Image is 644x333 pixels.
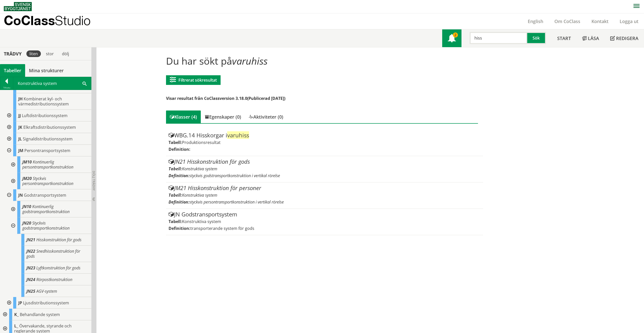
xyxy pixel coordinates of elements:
[169,211,481,217] div: JN Godstransportsystem
[1,51,24,57] div: Trädvy
[527,32,546,44] button: Sök
[605,29,644,47] a: Redigera
[247,96,285,101] span: (Publicerad [DATE])
[55,13,91,28] span: Studio
[166,55,478,66] h1: Du har sökt på
[182,219,221,224] span: Konstruktiva system
[614,18,644,24] a: Logga ut
[588,35,599,41] span: Läsa
[43,50,57,57] div: stor
[18,113,21,118] span: JJ
[25,64,68,77] a: Mina strukturer
[552,29,576,47] a: Start
[549,18,586,24] a: Om CoClass
[182,192,217,198] span: Konstruktiva system
[166,75,221,85] button: Filtrerat sökresultat
[92,171,96,191] span: Dölj trädvy
[201,110,245,123] div: Egenskaper (0)
[169,159,481,165] div: JN21 Hisskonstruktion för gods
[576,29,605,47] a: Läsa
[22,204,70,214] span: Kontinuerlig godstransportkonstruktion
[586,18,614,24] a: Kontakt
[22,204,31,209] span: JN10
[169,219,182,224] label: Tabell:
[442,29,461,47] a: 2
[182,166,217,172] span: Konstruktiva system
[36,237,81,243] span: Hisskonstruktion för gods
[22,220,70,231] span: Styckvis godstransportkonstruktion
[190,226,254,231] span: transporterande system för gods
[182,140,221,145] span: Produktionsresultat
[616,35,638,41] span: Redigera
[22,159,32,165] span: JM10
[14,323,18,329] span: L_
[453,32,458,38] div: 2
[448,35,456,43] span: Notifikationer
[232,54,268,67] span: varuhiss
[18,300,22,306] span: JP
[26,288,35,294] span: JN25
[26,265,35,271] span: JN23
[4,17,91,23] p: CoClass
[26,248,80,259] span: Snedhisskonstruktion för gods
[169,140,182,145] label: Tabell:
[36,288,57,294] span: AGV-system
[20,312,60,317] span: Behandlande system
[522,18,549,24] a: English
[26,248,35,254] span: JN22
[22,176,32,181] span: JM20
[22,113,68,118] span: Luftdistributionssystem
[169,166,182,172] label: Tabell:
[169,192,182,198] label: Tabell:
[13,77,91,90] div: Konstruktiva system
[36,277,72,282] span: Rörpostkonstruktion
[24,192,66,198] span: Godstransportsystem
[169,132,481,138] div: WBG.14 Hisskorgar i
[0,86,13,90] div: Tillbaka
[166,110,201,123] div: Klasser (4)
[18,192,23,198] span: JN
[245,110,287,123] div: Aktiviteter (0)
[82,81,87,86] span: Sök i tabellen
[169,185,481,191] div: JM21 Hisskonstruktion för personer
[14,312,19,317] span: K_
[22,176,73,186] span: Styckvis persontransportkonstruktion
[169,146,190,152] label: Definition:
[26,277,35,282] span: JN24
[169,199,189,205] label: Definition:
[4,13,102,29] a: CoClassStudio
[557,35,571,41] span: Start
[59,50,72,57] div: dölj
[18,136,22,142] span: JL
[18,148,23,153] span: JM
[169,226,190,231] label: Definition:
[4,2,32,11] img: Svensk Byggtjänst
[18,96,23,102] span: JH
[22,220,31,226] span: JN20
[36,265,80,271] span: Lyftkonstruktion för gods
[166,96,247,101] span: Visar resultat från CoClassversion 3.18.0
[227,131,249,139] span: varuhiss
[22,159,73,170] span: Kontinuerlig persontransportkonstruktion
[23,300,69,306] span: Ljusdistributionssystem
[18,124,22,130] span: JK
[23,124,76,130] span: Elkraftsdistributionssystem
[24,148,70,153] span: Persontransportsystem
[189,173,280,178] span: styckvis godstransportkonstruktion i vertikal rörelse
[169,173,189,178] label: Definition:
[26,237,35,243] span: JN21
[470,32,527,44] input: Sök
[18,96,69,107] span: Kombinerat kyl- och värmedistributionssystem
[189,199,284,205] span: styckvis persontransportkonstruktion i vertikal rörelse
[26,50,41,57] div: liten
[23,136,73,142] span: Signaldistributionssystem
